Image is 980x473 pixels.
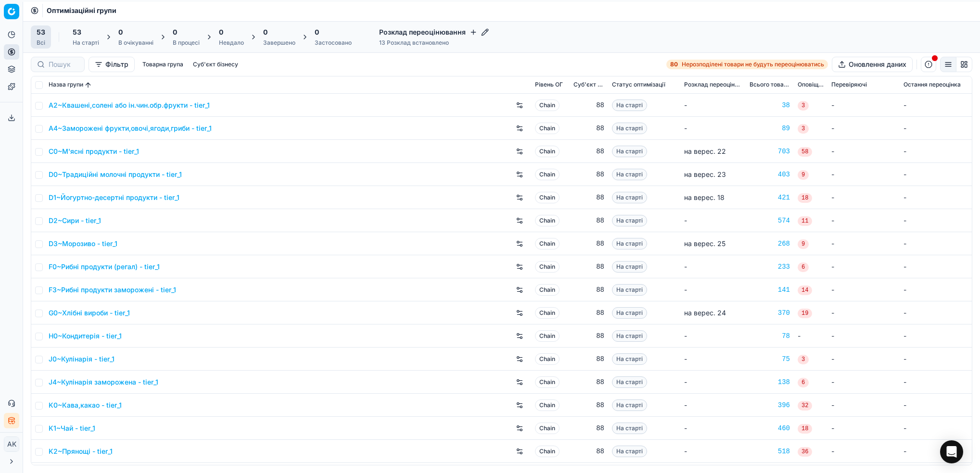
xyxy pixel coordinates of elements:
[827,117,900,140] td: -
[173,27,177,37] span: 0
[832,57,913,72] button: Оновлення даних
[612,376,647,388] span: На старті
[680,417,746,440] td: -
[827,186,900,209] td: -
[750,423,790,433] a: 460
[535,146,560,157] span: Chain
[900,163,972,186] td: -
[535,100,560,111] span: Chain
[750,81,790,89] span: Всього товарів
[900,255,972,278] td: -
[535,261,560,273] span: Chain
[49,239,117,249] a: D3~Морозиво - tier_1
[798,355,809,364] span: 3
[750,400,790,410] a: 396
[827,371,900,394] td: -
[827,232,900,255] td: -
[666,60,828,69] a: 80Нерозподілені товари не будуть переоцінюватись
[900,94,972,117] td: -
[900,232,972,255] td: -
[827,140,900,163] td: -
[49,216,101,225] a: D2~Сири - tier_1
[612,81,665,89] span: Статус оптимізації
[573,262,604,272] div: 88
[798,170,809,180] span: 9
[750,193,790,202] a: 421
[612,123,647,134] span: На старті
[798,447,812,457] span: 36
[37,27,45,37] span: 53
[750,216,790,225] div: 574
[379,39,489,47] div: 13 Розклад встановлено
[379,27,489,37] h4: Розклад переоцінювання
[750,447,790,456] a: 518
[47,6,116,15] span: Оптимізаційні групи
[680,348,746,371] td: -
[573,447,604,456] div: 88
[750,239,790,249] a: 268
[4,437,19,451] span: AK
[73,27,81,37] span: 53
[900,371,972,394] td: -
[827,324,900,348] td: -
[680,209,746,232] td: -
[573,147,604,156] div: 88
[573,285,604,295] div: 88
[573,239,604,249] div: 88
[827,348,900,371] td: -
[798,81,824,89] span: Оповіщення
[612,215,647,226] span: На старті
[49,81,83,89] span: Назва групи
[794,324,827,348] td: -
[900,348,972,371] td: -
[827,255,900,278] td: -
[49,285,176,295] a: F3~Рибні продукти заморожені - tier_1
[798,424,812,434] span: 18
[670,61,678,68] strong: 80
[827,163,900,186] td: -
[831,81,867,89] span: Перевіряючі
[750,377,790,387] a: 138
[573,308,604,318] div: 88
[750,262,790,272] a: 233
[535,376,560,388] span: Chain
[827,440,900,463] td: -
[827,278,900,301] td: -
[750,308,790,318] a: 370
[49,331,122,341] a: H0~Кондитерія - tier_1
[49,354,115,364] a: J0~Кулінарія - tier_1
[535,423,560,434] span: Chain
[900,209,972,232] td: -
[680,394,746,417] td: -
[750,100,790,110] a: 38
[118,39,153,47] div: В очікуванні
[535,238,560,249] span: Chain
[219,27,223,37] span: 0
[900,117,972,140] td: -
[900,417,972,440] td: -
[798,378,809,387] span: 6
[940,440,963,463] div: Open Intercom Messenger
[573,81,604,89] span: Суб'єкт бізнесу
[750,331,790,341] a: 78
[83,80,93,90] button: Sorted by Назва групи ascending
[612,330,647,342] span: На старті
[139,59,187,70] button: Товарна група
[680,278,746,301] td: -
[612,192,647,203] span: На старті
[535,284,560,296] span: Chain
[827,394,900,417] td: -
[573,354,604,364] div: 88
[612,238,647,249] span: На старті
[900,301,972,324] td: -
[49,377,158,387] a: J4~Кулінарія заморожена - tier_1
[612,399,647,411] span: На старті
[750,170,790,179] a: 403
[750,147,790,156] a: 703
[798,286,812,295] span: 14
[900,324,972,348] td: -
[612,353,647,365] span: На старті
